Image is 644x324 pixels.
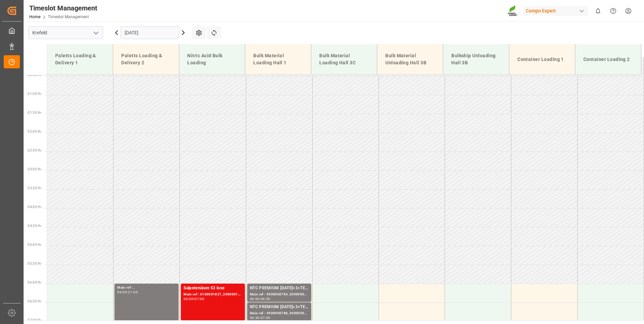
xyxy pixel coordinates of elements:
[28,149,41,152] span: 02:30 Hr
[185,50,239,69] div: Nitric Acid Bulk Loading
[29,3,97,13] div: Timeslot Management
[383,50,438,69] div: Bulk Material Unloading Hall 3B
[28,205,41,209] span: 04:00 Hr
[250,316,260,319] div: 06:30
[317,50,372,69] div: Bulk Material Loading Hall 3C
[28,167,41,171] span: 03:00 Hr
[184,285,242,292] div: Salpetersäure 53 lose
[29,14,40,19] a: Home
[250,311,309,316] div: Main ref : 4500000786, 2000000504
[28,26,103,39] input: Type to search/select
[250,292,309,297] div: Main ref : 4500000784, 2000000504
[523,6,588,16] div: Compo Expert
[260,297,261,300] div: -
[117,285,176,291] div: Main ref : ,
[261,297,270,300] div: 06:30
[250,285,309,292] div: NTC PREMIUM [DATE]+3+TE BULK
[449,50,504,69] div: Bulkship Unloading Hall 3B
[128,291,138,294] div: 21:00
[91,28,101,38] button: open menu
[250,297,260,300] div: 06:00
[606,3,621,19] button: Help Center
[28,111,41,115] span: 01:30 Hr
[117,291,127,294] div: 06:00
[121,26,179,39] input: DD-MM-YYYY
[260,316,261,319] div: -
[127,291,128,294] div: -
[508,5,518,17] img: Screenshot%202023-09-29%20at%2010.02.21.png_1712312052.png
[523,4,590,17] button: Compo Expert
[581,53,636,66] div: Container Loading 2
[261,316,270,319] div: 07:00
[28,299,41,303] span: 06:30 Hr
[119,50,173,69] div: Paletts Loading & Delivery 2
[28,262,41,265] span: 05:30 Hr
[250,304,309,311] div: NTC PREMIUM [DATE]+3+TE BULK
[28,186,41,190] span: 03:30 Hr
[28,130,41,133] span: 02:00 Hr
[251,50,305,69] div: Bulk Material Loading Hall 1
[193,297,194,300] div: -
[184,297,193,300] div: 06:00
[53,50,107,69] div: Paletts Loading & Delivery 1
[194,297,204,300] div: 07:00
[28,281,41,284] span: 06:00 Hr
[515,53,570,66] div: Container Loading 1
[28,243,41,247] span: 05:00 Hr
[184,292,242,297] div: Main ref : 6100001837, 2000001476
[28,92,41,96] span: 01:00 Hr
[590,3,606,19] button: show 0 new notifications
[28,224,41,228] span: 04:30 Hr
[28,318,41,322] span: 07:00 Hr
